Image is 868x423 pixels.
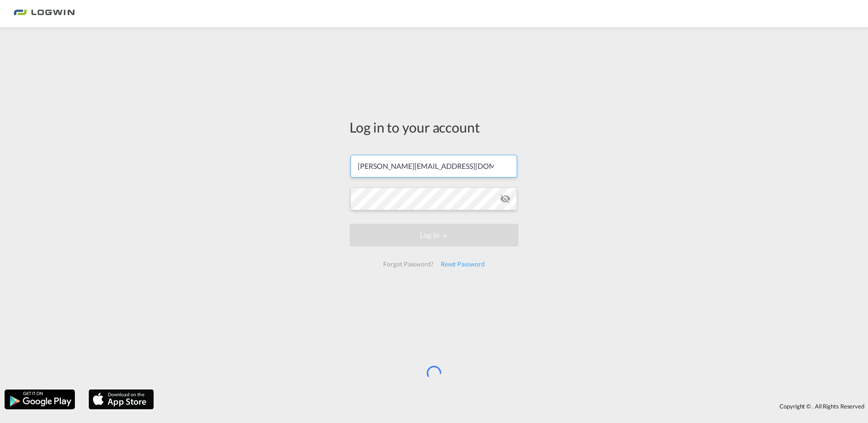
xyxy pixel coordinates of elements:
[4,389,76,410] img: google.png
[350,118,518,137] div: Log in to your account
[380,256,437,272] div: Forgot Password?
[88,389,155,410] img: apple.png
[14,4,75,24] img: bc73a0e0d8c111efacd525e4c8ad7d32.png
[350,224,518,246] button: LOGIN
[500,193,511,204] md-icon: icon-eye-off
[158,398,868,414] div: Copyright © . All Rights Reserved
[437,256,488,272] div: Reset Password
[350,155,517,177] input: Enter email/phone number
